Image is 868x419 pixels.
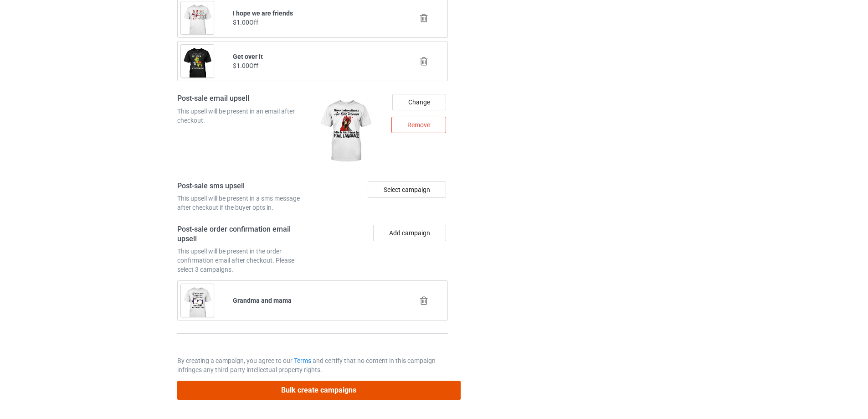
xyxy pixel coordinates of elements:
h4: Post-sale sms upsell [177,181,309,191]
button: Add campaign [373,225,446,241]
div: Select campaign [368,181,446,198]
div: Remove [391,117,446,133]
b: I hope we are friends [233,10,293,17]
h4: Post-sale order confirmation email upsell [177,225,309,243]
div: Change [392,94,446,110]
button: Bulk create campaigns [177,381,461,399]
b: Grandma and mama [233,297,292,304]
p: By creating a campaign, you agree to our and certify that no content in this campaign infringes a... [177,356,448,374]
div: $1.00 Off [233,18,393,27]
div: This upsell will be present in an email after checkout. [177,107,309,125]
div: This upsell will be present in the order confirmation email after checkout. Please select 3 campa... [177,247,309,274]
b: Get over it [233,53,263,60]
h4: Post-sale email upsell [177,94,309,103]
img: regular.jpg [316,94,375,169]
div: This upsell will be present in a sms message after checkout if the buyer opts in. [177,194,309,212]
div: $1.00 Off [233,61,393,70]
a: Terms [294,357,311,364]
